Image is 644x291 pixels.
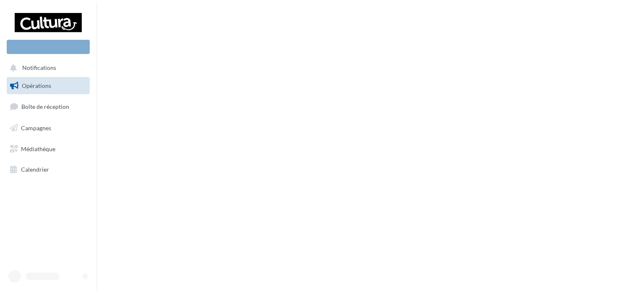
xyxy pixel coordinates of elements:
span: Notifications [22,64,56,72]
a: Médiathèque [5,140,91,158]
span: Calendrier [21,166,49,173]
span: Boîte de réception [21,103,69,110]
span: Opérations [22,82,51,89]
span: Campagnes [21,124,51,131]
a: Calendrier [5,161,91,178]
span: Médiathèque [21,145,55,152]
a: Boîte de réception [5,98,91,116]
a: Campagnes [5,119,91,137]
a: Opérations [5,77,91,95]
div: Nouvelle campagne [7,40,90,54]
